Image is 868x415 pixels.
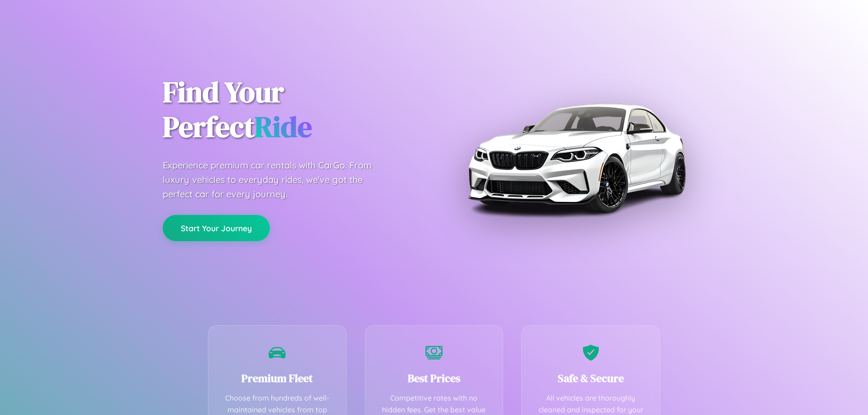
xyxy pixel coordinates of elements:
[163,75,420,145] h1: Find Your Perfect
[255,107,312,146] span: Ride
[535,371,646,386] h3: Safe & Secure
[222,371,333,386] h3: Premium Fleet
[379,371,490,386] h3: Best Prices
[163,215,270,241] button: Start Your Journey
[463,45,689,271] img: Premium BMW car rental vehicle
[163,158,389,201] p: Experience premium car rentals with CarGo. From luxury vehicles to everyday rides, we've got the ...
